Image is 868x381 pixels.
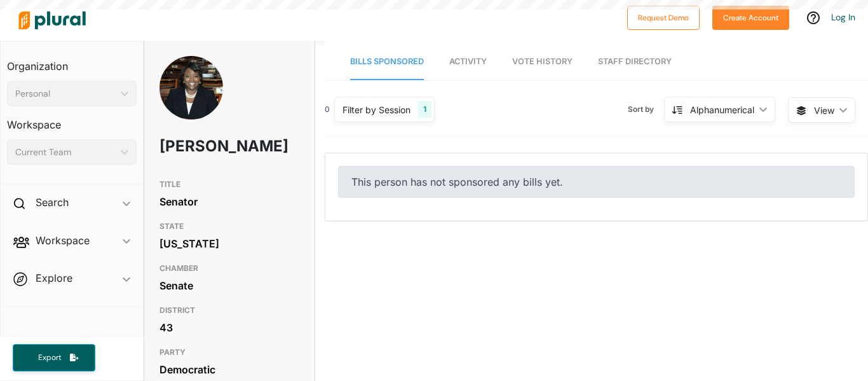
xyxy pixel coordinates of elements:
[159,303,299,318] h3: DISTRICT
[15,87,116,100] div: Personal
[15,146,116,159] div: Current Team
[159,192,299,211] div: Senator
[512,44,573,80] a: Vote History
[159,360,299,379] div: Democratic
[350,44,424,80] a: Bills Sponsored
[159,56,223,132] img: Headshot of Tonya Anderson
[325,104,330,115] div: 0
[814,104,834,117] span: View
[159,345,299,360] h3: PARTY
[159,261,299,276] h3: CHAMBER
[36,195,69,209] h2: Search
[712,6,789,30] button: Create Account
[342,103,410,116] div: Filter by Session
[418,101,431,118] div: 1
[628,104,664,115] span: Sort by
[449,57,487,66] span: Activity
[449,44,487,80] a: Activity
[690,103,754,116] div: Alphanumerical
[159,318,299,337] div: 43
[831,11,855,23] a: Log In
[598,44,672,80] a: Staff Directory
[512,57,573,66] span: Vote History
[712,10,789,24] a: Create Account
[159,234,299,253] div: [US_STATE]
[627,10,700,24] a: Request Demo
[29,352,70,363] span: Export
[159,177,299,192] h3: TITLE
[13,344,95,371] button: Export
[350,57,424,66] span: Bills Sponsored
[159,219,299,234] h3: STATE
[159,127,243,165] h1: [PERSON_NAME]
[7,106,137,134] h3: Workspace
[627,6,700,30] button: Request Demo
[7,48,137,76] h3: Organization
[338,166,855,198] div: This person has not sponsored any bills yet.
[159,276,299,295] div: Senate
